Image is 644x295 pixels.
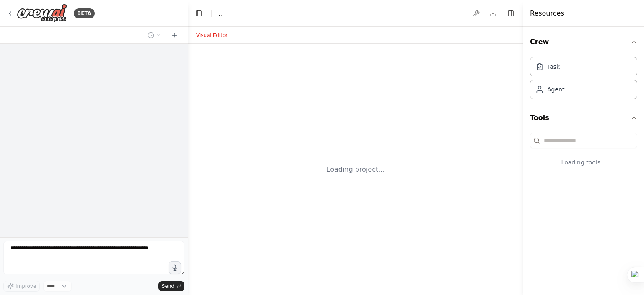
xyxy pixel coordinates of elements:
button: Start a new chat [168,30,181,40]
div: Crew [530,54,637,106]
div: BETA [74,8,95,18]
button: Click to speak your automation idea [169,261,181,274]
img: Logo [17,4,67,23]
div: Agent [547,85,564,94]
button: Hide right sidebar [505,8,517,19]
button: Switch to previous chat [144,30,164,40]
button: Hide left sidebar [193,8,205,19]
div: Loading project... [327,164,385,175]
button: Send [158,281,184,291]
nav: breadcrumb [218,9,224,18]
div: Tools [530,130,637,180]
button: Tools [530,106,637,130]
button: Visual Editor [191,30,233,40]
div: Task [547,63,560,71]
span: ... [218,9,224,18]
button: Improve [3,281,40,292]
span: Improve [16,283,36,290]
span: Send [162,283,174,290]
h4: Resources [530,8,564,18]
div: Loading tools... [530,151,637,173]
button: Crew [530,30,637,54]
